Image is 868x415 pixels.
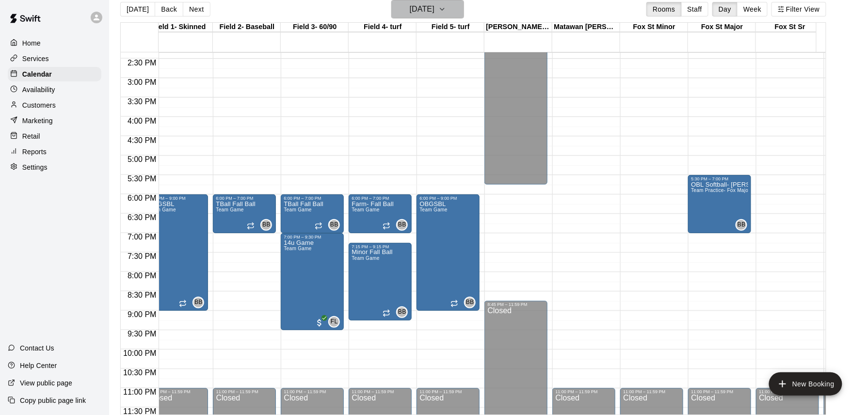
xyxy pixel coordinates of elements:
span: BB [398,220,406,230]
span: 6:30 PM [125,214,159,222]
span: 9:00 PM [125,311,159,319]
div: Matawan [PERSON_NAME] Field [552,23,620,32]
p: Contact Us [20,343,54,353]
div: 6:00 PM – 9:00 PM: OBGSBL [145,194,208,311]
div: 6:00 PM – 9:00 PM: OBGSBL [417,194,480,311]
p: Availability [22,85,55,95]
span: Recurring event [179,300,187,307]
button: Rooms [646,2,681,16]
div: Field 5- turf [417,23,484,32]
p: Customers [22,100,56,110]
div: Brian Burns [396,219,408,231]
div: Field 2- Baseball [213,23,281,32]
span: Brian Burns [196,297,204,308]
p: Calendar [22,69,52,79]
div: Brian Burns [464,297,476,308]
div: Field 1- Skinned [145,23,213,32]
span: 5:00 PM [125,156,159,164]
span: Brian Burns [332,219,340,231]
h6: [DATE] [410,2,434,16]
div: 11:00 PM – 11:59 PM [216,390,273,395]
div: 6:00 PM – 7:00 PM [216,196,273,201]
a: Services [8,51,101,66]
div: 11:00 PM – 11:59 PM [691,390,748,395]
span: Team Game [352,255,379,261]
span: Recurring event [247,222,255,230]
a: Calendar [8,67,101,81]
span: 11:00 PM [121,388,159,397]
span: Team Game [216,207,243,212]
button: add [769,372,842,396]
p: Retail [22,131,40,141]
span: 3:00 PM [125,78,159,86]
button: [DATE] [120,2,155,16]
span: 8:00 PM [125,272,159,280]
div: 7:00 PM – 9:30 PM [284,235,341,239]
span: 3:30 PM [125,97,159,106]
div: 7:15 PM – 9:15 PM: Minor Fall Ball [349,243,412,320]
div: Field 4- turf [349,23,417,32]
p: Settings [22,162,48,172]
span: Recurring event [383,309,390,317]
span: 8:30 PM [125,291,159,300]
button: Next [183,2,210,16]
p: Reports [22,147,47,157]
p: View public page [20,378,72,388]
span: Team Game [352,207,379,212]
div: 11:00 PM – 11:59 PM [352,390,409,395]
span: FL [331,317,338,327]
div: 6:00 PM – 7:00 PM: Farm- Fall Ball [349,194,412,233]
span: BB [466,298,474,307]
span: Recurring event [450,300,458,307]
span: BB [330,220,338,230]
div: 6:00 PM – 7:00 PM [352,196,409,201]
span: 10:00 PM [121,350,159,358]
span: Frank Loconte [332,316,340,328]
div: 6:00 PM – 7:00 PM: TBall Fall Ball [281,194,344,233]
p: Marketing [22,116,53,126]
span: Team Game [284,246,311,251]
span: Team Game [148,207,176,212]
span: Brian Burns [264,219,272,231]
span: Team Practice- Fox Major [691,188,750,193]
p: Help Center [20,361,57,370]
a: Marketing [8,113,101,128]
div: 5:30 PM – 7:00 PM: OBL Softball- Justin [688,175,751,233]
div: Field 3- 60/90 [281,23,349,32]
span: Recurring event [315,222,322,230]
div: 11:00 PM – 11:59 PM [759,390,816,395]
div: Brian Burns [193,297,204,308]
div: Brian Burns [736,219,747,231]
div: Brian Burns [328,219,340,231]
div: 6:00 PM – 7:00 PM [284,196,341,201]
button: Back [155,2,183,16]
div: Home [8,36,101,50]
div: Availability [8,82,101,97]
span: BB [194,298,203,307]
span: BB [398,307,406,317]
span: 5:30 PM [125,175,159,183]
span: Recurring event [383,222,390,230]
span: 4:30 PM [125,136,159,144]
a: Retail [8,129,101,144]
p: Home [22,38,41,48]
span: 10:30 PM [121,369,159,377]
span: BB [262,220,271,230]
div: Brian Burns [260,219,272,231]
span: 6:00 PM [125,194,159,203]
span: 7:00 PM [125,233,159,241]
div: 11:00 PM – 11:59 PM [148,390,205,395]
a: Reports [8,144,101,159]
a: Customers [8,98,101,112]
span: Brian Burns [400,219,408,231]
a: Settings [8,160,101,175]
button: Day [712,2,738,16]
span: Brian Burns [400,306,408,318]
